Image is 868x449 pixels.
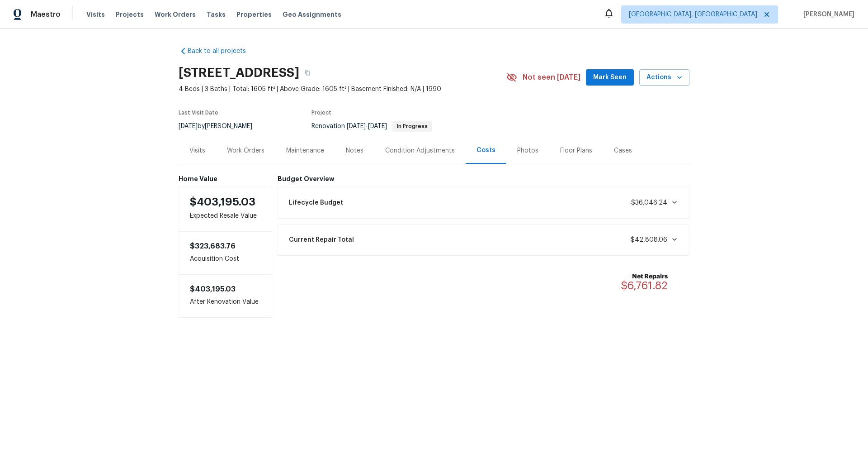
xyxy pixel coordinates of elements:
span: $36,046.24 [631,200,667,206]
span: Renovation [311,123,432,129]
div: Photos [517,146,538,155]
div: Cases [614,146,632,155]
span: Actions [646,72,682,83]
div: Acquisition Cost [179,232,272,274]
span: - [347,123,387,129]
span: $403,195.03 [190,286,236,293]
span: Visits [86,10,105,19]
span: Work Orders [155,10,196,19]
span: [DATE] [179,123,198,129]
span: Tasks [207,11,226,18]
span: $42,808.06 [631,237,667,243]
span: $6,761.82 [621,280,668,291]
span: 4 Beds | 3 Baths | Total: 1605 ft² | Above Grade: 1605 ft² | Basement Finished: N/A | 1990 [179,85,506,94]
span: Geo Assignments [283,10,341,19]
div: Floor Plans [560,146,592,155]
span: [DATE] [347,123,366,129]
div: Visits [189,146,205,155]
span: Projects [116,10,144,19]
button: Copy Address [299,65,316,81]
div: Costs [476,146,495,155]
span: Last Visit Date [179,110,218,115]
span: Lifecycle Budget [289,198,343,207]
div: Expected Resale Value [179,187,272,232]
span: Mark Seen [593,72,627,83]
span: [GEOGRAPHIC_DATA], [GEOGRAPHIC_DATA] [629,10,757,19]
span: Properties [236,10,272,19]
a: Back to all projects [179,47,265,56]
span: Current Repair Total [289,235,354,244]
div: Notes [346,146,363,155]
div: Work Orders [227,146,264,155]
div: Maintenance [286,146,324,155]
h2: [STREET_ADDRESS] [179,68,299,77]
div: by [PERSON_NAME] [179,121,263,132]
span: $323,683.76 [190,243,236,250]
span: [DATE] [368,123,387,129]
span: $403,195.03 [190,196,255,207]
div: After Renovation Value [179,274,272,318]
div: Condition Adjustments [385,146,455,155]
h6: Budget Overview [278,175,690,182]
b: Net Repairs [621,272,668,281]
span: Project [311,110,331,115]
span: [PERSON_NAME] [800,10,854,19]
button: Mark Seen [586,69,634,86]
button: Actions [639,69,689,86]
span: Maestro [31,10,61,19]
span: In Progress [393,124,431,129]
h6: Home Value [179,175,272,182]
span: Not seen [DATE] [523,73,580,82]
